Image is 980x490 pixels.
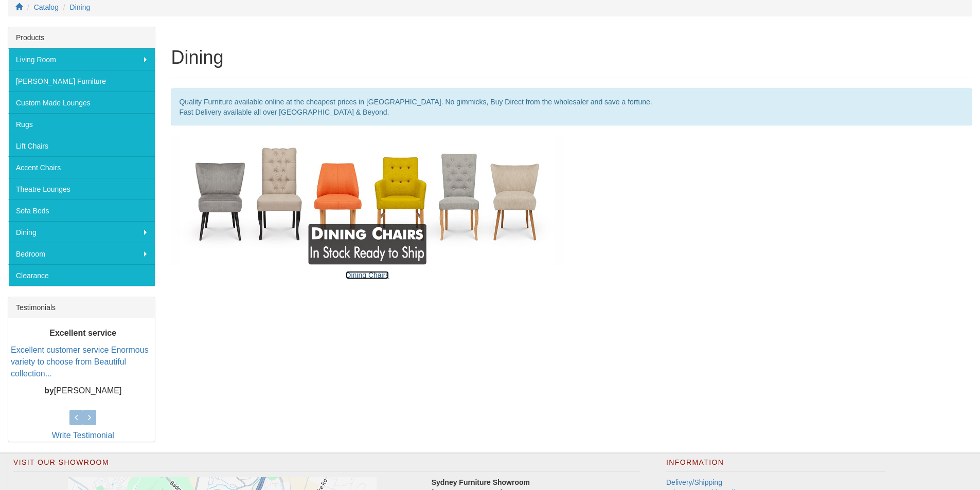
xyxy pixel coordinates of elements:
[8,297,155,318] div: Testimonials
[8,264,155,286] a: Clearance
[171,136,564,267] img: Dining Chairs
[8,48,155,70] a: Living Room
[11,346,149,378] a: Excellent customer service Enormous variety to choose from Beautiful collection...
[13,459,640,472] h2: Visit Our Showroom
[432,478,530,486] strong: Sydney Furniture Showroom
[8,199,155,221] a: Sofa Beds
[8,243,155,264] a: Bedroom
[8,70,155,92] a: [PERSON_NAME] Furniture
[8,92,155,113] a: Custom Made Lounges
[8,156,155,178] a: Accent Chairs
[666,459,885,472] h2: Information
[666,478,722,486] a: Delivery/Shipping
[8,135,155,156] a: Lift Chairs
[34,3,59,11] a: Catalog
[49,329,116,337] b: Excellent service
[8,178,155,199] a: Theatre Lounges
[346,271,389,279] a: Dining Chairs
[8,221,155,243] a: Dining
[70,3,91,11] a: Dining
[8,27,155,48] div: Products
[44,386,54,394] b: by
[52,431,114,440] a: Write Testimonial
[8,113,155,135] a: Rugs
[11,385,155,396] p: [PERSON_NAME]
[171,88,972,125] div: Quality Furniture available online at the cheapest prices in [GEOGRAPHIC_DATA]. No gimmicks, Buy ...
[171,47,972,68] h1: Dining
